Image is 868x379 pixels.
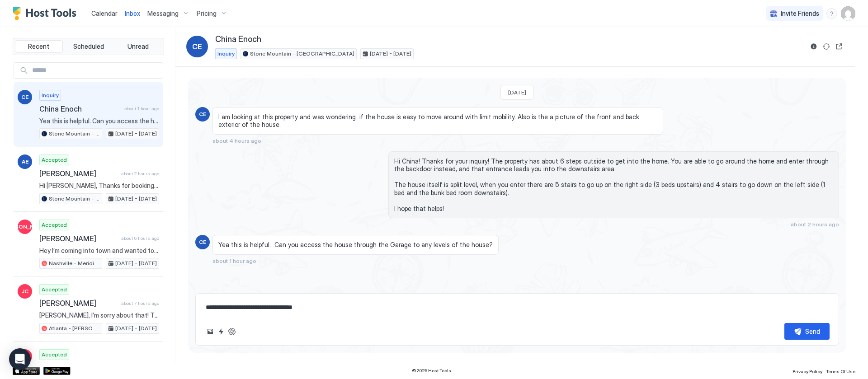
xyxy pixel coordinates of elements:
[250,50,354,58] span: Stone Mountain - [GEOGRAPHIC_DATA]
[42,156,67,164] span: Accepted
[42,91,59,99] span: Inquiry
[784,323,830,340] button: Send
[793,369,822,374] span: Privacy Policy
[43,367,71,375] a: Google Play Store
[39,234,118,243] span: [PERSON_NAME]
[125,9,140,18] a: Inbox
[13,7,80,20] a: Host Tools Logo
[114,40,162,53] button: Unread
[91,9,118,18] a: Calendar
[218,241,493,249] span: Yea this is helpful. Can you access the house through the Garage to any levels of the house?
[28,42,49,51] span: Recent
[13,38,164,55] div: tab-group
[121,171,159,177] span: about 2 hours ago
[39,247,159,255] span: Hey I’m coming into town and wanted to stay somewhere nice for a couple of days, and I’m kinda of...
[49,324,100,332] span: Atlanta - [PERSON_NAME]
[49,130,100,138] span: Stone Mountain - [GEOGRAPHIC_DATA]
[821,41,832,52] button: Sync reservation
[217,50,235,58] span: Inquiry
[13,367,40,375] a: App Store
[121,235,159,241] span: about 6 hours ago
[39,311,159,319] span: [PERSON_NAME], I’m sorry about that! That is very good feedback and we will be sure to switch to ...
[42,285,67,294] span: Accepted
[805,327,820,336] div: Send
[412,368,451,374] span: © 2025 Host Tools
[781,9,819,18] span: Invite Friends
[197,9,217,18] span: Pricing
[826,366,855,375] a: Terms Of Use
[216,326,226,337] button: Quick reply
[73,42,104,51] span: Scheduled
[121,300,159,306] span: about 7 hours ago
[28,63,163,78] input: Input Field
[3,223,47,231] span: [PERSON_NAME]
[115,130,157,138] span: [DATE] - [DATE]
[370,50,411,58] span: [DATE] - [DATE]
[826,369,855,374] span: Terms Of Use
[15,40,63,53] button: Recent
[91,9,118,17] span: Calendar
[218,113,657,129] span: I am looking at this property and was wondering if the house is easy to move around with limit mo...
[21,287,28,295] span: JC
[212,137,261,144] span: about 4 hours ago
[9,348,31,370] div: Open Intercom Messenger
[127,42,149,51] span: Unread
[199,238,206,246] span: CE
[834,41,844,52] button: Open reservation
[21,93,28,101] span: CE
[39,104,121,113] span: China Enoch
[192,41,202,52] span: CE
[42,221,67,229] span: Accepted
[22,158,28,166] span: AE
[826,8,837,19] div: menu
[49,259,100,267] span: Nashville - Meridian (Entire House)
[394,157,833,213] span: Hi China! Thanks for your inquiry! The property has about 6 steps outside to get into the home. Y...
[226,326,237,337] button: ChatGPT Auto Reply
[791,221,839,228] span: about 2 hours ago
[199,110,206,118] span: CE
[124,106,159,112] span: about 1 hour ago
[39,117,159,125] span: Yea this is helpful. Can you access the house through the Garage to any levels of the house?
[115,195,157,203] span: [DATE] - [DATE]
[205,326,216,337] button: Upload image
[39,169,118,178] span: [PERSON_NAME]
[508,89,526,96] span: [DATE]
[39,182,159,190] span: Hi [PERSON_NAME], Thanks for booking our place! On the morning of your check-in, you'll receive a...
[212,257,256,264] span: about 1 hour ago
[115,324,157,332] span: [DATE] - [DATE]
[115,259,157,267] span: [DATE] - [DATE]
[42,351,67,359] span: Accepted
[841,6,855,21] div: User profile
[147,9,179,18] span: Messaging
[215,34,261,45] span: China Enoch
[125,9,140,17] span: Inbox
[65,40,113,53] button: Scheduled
[39,299,118,308] span: [PERSON_NAME]
[808,41,819,52] button: Reservation information
[49,195,100,203] span: Stone Mountain - [GEOGRAPHIC_DATA]
[793,366,822,375] a: Privacy Policy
